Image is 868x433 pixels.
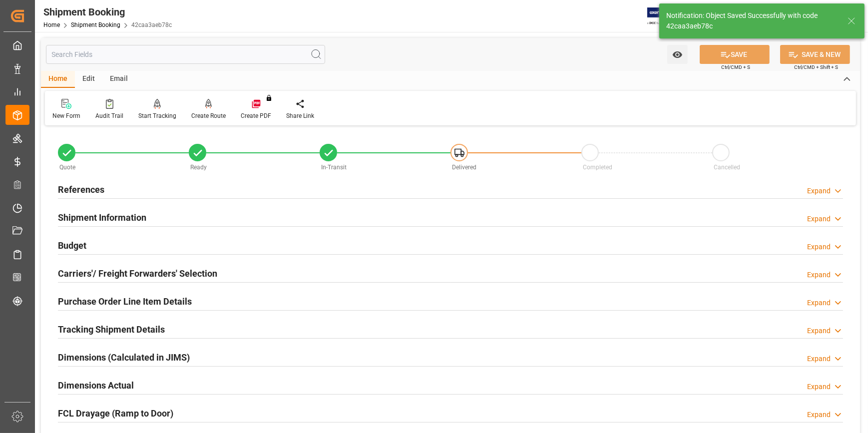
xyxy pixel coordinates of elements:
div: Email [102,71,135,88]
h2: FCL Drayage (Ramp to Door) [58,407,173,420]
img: Exertis%20JAM%20-%20Email%20Logo.jpg_1722504956.jpg [647,7,682,25]
h2: Budget [58,239,86,252]
div: Create Route [191,111,226,120]
span: Completed [583,164,613,171]
div: New Form [52,111,80,120]
span: In-Transit [322,164,347,171]
h2: Carriers'/ Freight Forwarders' Selection [58,267,217,280]
div: Expand [807,186,831,196]
h2: Shipment Information [58,211,146,224]
input: Search Fields [46,45,325,64]
span: Cancelled [714,164,741,171]
button: SAVE [700,45,770,64]
div: Expand [807,298,831,308]
button: SAVE & NEW [780,45,850,64]
a: Home [43,21,60,28]
div: Expand [807,242,831,252]
div: Expand [807,214,831,224]
h2: Dimensions Actual [58,379,134,392]
div: Expand [807,382,831,392]
h2: References [58,183,104,196]
span: Ctrl/CMD + Shift + S [794,63,838,71]
div: Expand [807,326,831,336]
div: Expand [807,354,831,364]
h2: Dimensions (Calculated in JIMS) [58,351,190,364]
span: Quote [60,164,76,171]
span: Ready [191,164,207,171]
a: Shipment Booking [71,21,120,28]
div: Shipment Booking [43,4,172,19]
div: Notification: Object Saved Successfully with code 42caa3aeb78c [666,10,838,31]
div: Start Tracking [138,111,176,120]
div: Audit Trail [95,111,123,120]
div: Home [41,71,75,88]
div: Expand [807,270,831,280]
div: Expand [807,410,831,420]
h2: Purchase Order Line Item Details [58,295,192,308]
div: Share Link [286,111,314,120]
span: Delivered [452,164,477,171]
span: Ctrl/CMD + S [721,63,750,71]
div: Edit [75,71,102,88]
h2: Tracking Shipment Details [58,323,165,336]
button: open menu [667,45,688,64]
